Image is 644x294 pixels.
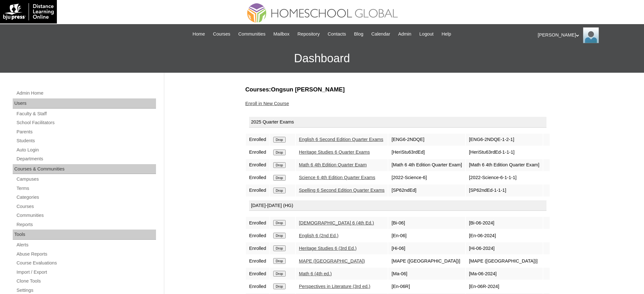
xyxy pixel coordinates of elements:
[324,30,349,38] a: Contacts
[299,220,374,225] a: [DEMOGRAPHIC_DATA] 6 (4th Ed.)
[466,230,543,242] td: [En-06-2024]
[466,134,543,146] td: [ENG6-2NDQE-1-2-1]
[246,255,269,267] td: Enrolled
[398,30,411,38] span: Admin
[273,233,286,238] input: Drop
[270,30,293,38] a: Mailbox
[16,155,156,163] a: Departments
[189,30,208,38] a: Home
[16,250,156,258] a: Abuse Reports
[246,217,269,229] td: Enrolled
[16,184,156,192] a: Terms
[299,188,385,193] a: Spelling 6 Second Edition Quarter Exams
[16,221,156,229] a: Reports
[273,271,286,277] input: Drop
[273,175,286,181] input: Drop
[466,172,543,184] td: [2022-Science-6-1-1-1]
[388,242,465,254] td: [Hi-06]
[273,245,286,251] input: Drop
[388,172,465,184] td: [2022-Science-6]
[13,164,156,174] div: Courses & Communities
[388,184,465,197] td: [SP62ndEd]
[238,30,266,38] span: Communities
[16,268,156,276] a: Import / Export
[16,203,156,210] a: Courses
[466,255,543,267] td: [MAPE ([GEOGRAPHIC_DATA])]
[388,134,465,146] td: [ENG6-2NDQE]
[273,188,286,193] input: Drop
[419,30,434,38] span: Logout
[246,280,269,292] td: Enrolled
[213,30,230,38] span: Courses
[351,30,366,38] a: Blog
[245,85,560,94] h3: Courses:Ongsun [PERSON_NAME]
[16,211,156,219] a: Communities
[16,277,156,285] a: Clone Tools
[466,159,543,171] td: [Math 6 4th Edition Quarter Exam]
[294,30,323,38] a: Repository
[388,230,465,242] td: [En-06]
[16,110,156,118] a: Faculty & Staff
[466,146,543,158] td: [HeriStu63rdEd-1-1-1]
[16,146,156,154] a: Auto Login
[388,159,465,171] td: [Math 6 4th Edition Quarter Exam]
[299,175,375,180] a: Science 6 4th Edition Quarter Exams
[273,220,286,226] input: Drop
[3,44,641,73] h3: Dashboard
[3,3,54,20] img: logo-white.png
[299,137,383,142] a: English 6 Second Edition Quarter Exams
[416,30,437,38] a: Logout
[13,98,156,109] div: Users
[299,258,365,264] a: MAPE ([GEOGRAPHIC_DATA])
[249,117,546,128] div: 2025 Quarter Exams
[388,280,465,292] td: [En-06R]
[245,101,289,106] a: Enroll in New Course
[299,162,367,167] a: Math 6 4th Edition Quarter Exam
[388,217,465,229] td: [Bi-06]
[16,259,156,267] a: Course Evaluations
[16,137,156,145] a: Students
[273,150,286,155] input: Drop
[246,134,269,146] td: Enrolled
[368,30,393,38] a: Calendar
[16,175,156,183] a: Campuses
[246,184,269,197] td: Enrolled
[16,241,156,249] a: Alerts
[438,30,454,38] a: Help
[246,268,269,280] td: Enrolled
[299,271,332,276] a: Math 6 (4th ed.)
[16,119,156,127] a: School Facilitators
[16,89,156,97] a: Admin Home
[466,280,543,292] td: [En-06R-2024]
[466,184,543,197] td: [SP62ndEd-1-1-1]
[388,146,465,158] td: [HeriStu63rdEd]
[297,30,320,38] span: Repository
[246,242,269,254] td: Enrolled
[16,128,156,136] a: Parents
[246,230,269,242] td: Enrolled
[388,255,465,267] td: [MAPE ([GEOGRAPHIC_DATA])]
[193,30,205,38] span: Home
[299,284,370,289] a: Perspectives in Literature (3rd ed.)
[273,284,286,289] input: Drop
[395,30,415,38] a: Admin
[246,159,269,171] td: Enrolled
[249,200,546,211] div: [DATE]-[DATE] (HG)
[246,172,269,184] td: Enrolled
[299,246,357,251] a: Heritage Studies 6 (3rd Ed.)
[273,137,286,143] input: Drop
[16,193,156,201] a: Categories
[388,268,465,280] td: [Ma-06]
[246,146,269,158] td: Enrolled
[466,217,543,229] td: [Bi-06-2024]
[273,258,286,264] input: Drop
[210,30,234,38] a: Courses
[299,233,339,238] a: English 6 (2nd Ed.)
[13,230,156,240] div: Tools
[235,30,269,38] a: Communities
[273,162,286,168] input: Drop
[466,242,543,254] td: [Hi-06-2024]
[583,27,599,43] img: Ariane Ebuen
[299,150,370,155] a: Heritage Studies 6 Quarter Exams
[538,27,638,43] div: [PERSON_NAME]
